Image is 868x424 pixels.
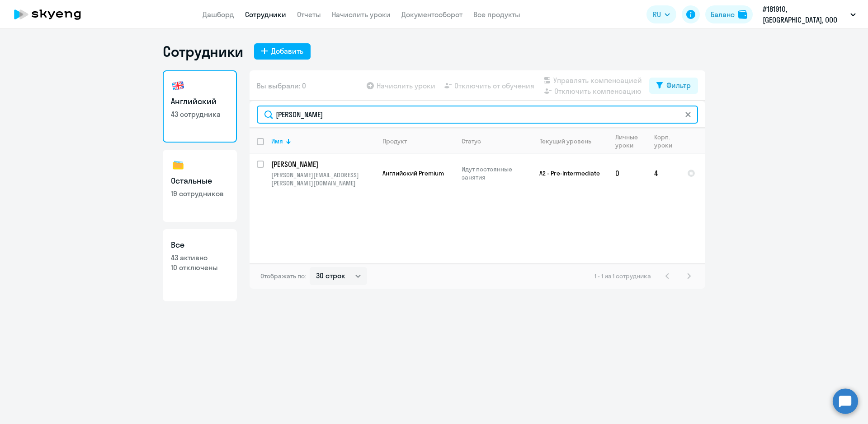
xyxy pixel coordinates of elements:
[524,154,608,192] td: A2 - Pre-Intermediate
[254,43,311,60] button: Добавить
[271,137,283,145] div: Имя
[615,133,646,149] div: Личные уроки
[163,42,243,60] h1: Сотрудники
[203,10,234,19] a: Дашборд
[705,5,753,23] button: Балансbalance
[171,158,185,172] img: others
[615,133,638,149] div: Личные уроки
[163,70,237,143] a: Английский43 сотрудника
[738,10,747,19] img: balance
[257,80,306,91] span: Вы выбрали: 0
[531,137,608,145] div: Текущий уровень
[594,272,651,280] span: 1 - 1 из 1 сотрудника
[271,137,375,145] div: Имя
[382,137,454,145] div: Продукт
[171,109,229,119] p: 43 сотрудника
[649,78,698,94] button: Фильтр
[271,171,375,187] p: [PERSON_NAME][EMAIL_ADDRESS][PERSON_NAME][DOMAIN_NAME]
[163,150,237,222] a: Остальные19 сотрудников
[271,159,375,169] a: [PERSON_NAME]
[382,169,444,177] span: Английский Premium
[711,9,735,20] div: Баланс
[245,10,286,19] a: Сотрудники
[171,189,229,198] p: 19 сотрудников
[653,9,661,20] span: RU
[401,10,462,19] a: Документооборот
[608,154,647,192] td: 0
[647,154,680,192] td: 4
[473,10,520,19] a: Все продукты
[763,4,847,25] p: #181910, [GEOGRAPHIC_DATA], ООО
[171,175,229,187] h3: Остальные
[332,10,391,19] a: Начислить уроки
[758,4,860,25] button: #181910, [GEOGRAPHIC_DATA], ООО
[654,133,679,149] div: Корп. уроки
[462,165,524,181] p: Идут постоянные занятия
[260,272,306,280] span: Отображать по:
[271,159,373,169] p: [PERSON_NAME]
[271,46,303,56] div: Добавить
[297,10,321,19] a: Отчеты
[462,137,481,145] div: Статус
[171,253,229,263] p: 43 активно
[171,78,185,93] img: english
[171,239,229,251] h3: Все
[382,137,407,145] div: Продукт
[654,133,672,149] div: Корп. уроки
[540,137,591,145] div: Текущий уровень
[171,96,229,107] h3: Английский
[462,137,524,145] div: Статус
[666,80,691,91] div: Фильтр
[257,106,698,124] input: Поиск по имени, email, продукту или статусу
[171,263,229,272] p: 10 отключены
[163,229,237,301] a: Все43 активно10 отключены
[646,5,676,23] button: RU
